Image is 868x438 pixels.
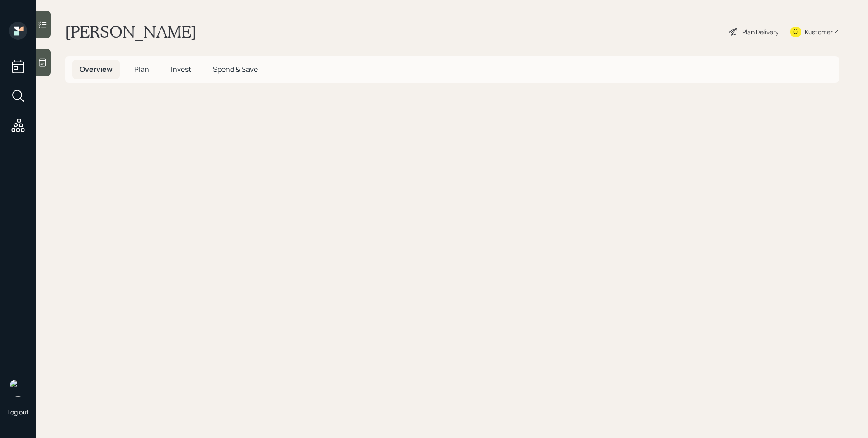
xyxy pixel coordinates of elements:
[9,379,27,397] img: james-distasi-headshot.png
[134,64,149,74] span: Plan
[171,64,191,74] span: Invest
[7,408,29,416] div: Log out
[742,27,778,37] div: Plan Delivery
[805,27,833,37] div: Kustomer
[213,64,258,74] span: Spend & Save
[80,64,113,74] span: Overview
[65,22,197,42] h1: [PERSON_NAME]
